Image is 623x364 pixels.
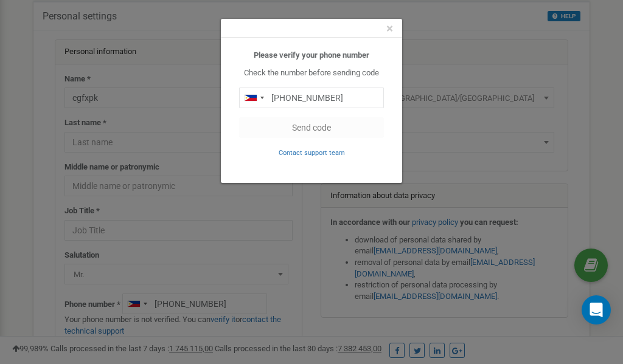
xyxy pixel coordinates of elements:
[239,88,384,108] input: 0905 123 4567
[254,50,369,60] b: Please verify your phone number
[279,148,345,157] a: Contact support team
[386,21,393,36] span: ×
[239,117,384,138] button: Send code
[240,88,268,108] div: Telephone country code
[582,295,611,325] div: Open Intercom Messenger
[239,67,384,79] p: Check the number before sending code
[279,149,345,157] small: Contact support team
[386,22,393,35] button: Close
